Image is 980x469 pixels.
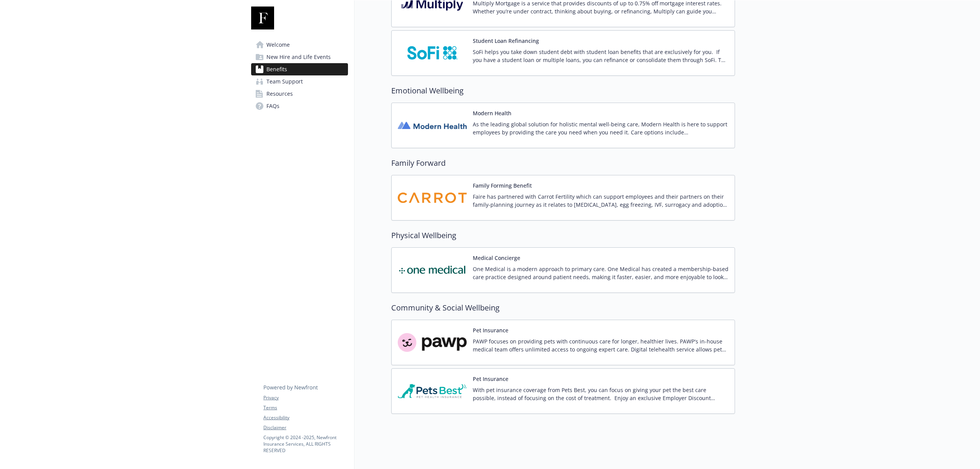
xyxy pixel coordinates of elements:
[473,254,520,262] button: Medical Concierge
[251,51,348,63] a: New Hire and Life Events
[473,375,508,383] button: Pet Insurance
[266,39,290,51] span: Welcome
[398,254,467,286] img: One Medical carrier logo
[266,100,279,112] span: FAQs
[473,386,728,402] p: With pet insurance coverage from Pets Best, you can focus on giving your pet the best care possib...
[473,326,508,334] button: Pet Insurance
[266,63,287,75] span: Benefits
[391,302,735,314] h2: Community & Social Wellbeing
[251,63,348,75] a: Benefits
[473,37,539,45] button: Student Loan Refinancing
[473,265,728,281] p: One Medical is a modern approach to primary care. One Medical has created a membership-based care...
[266,51,331,63] span: New Hire and Life Events
[251,75,348,88] a: Team Support
[263,434,348,454] p: Copyright © 2024 - 2025 , Newfront Insurance Services, ALL RIGHTS RESERVED
[263,424,348,431] a: Disclaimer
[391,157,735,169] h2: Family Forward
[251,88,348,100] a: Resources
[473,109,511,117] button: Modern Health
[266,75,303,88] span: Team Support
[473,120,728,136] p: As the leading global solution for holistic mental well-being care, Modern Health is here to supp...
[473,48,728,64] p: SoFi helps you take down student debt with student loan benefits that are exclusively for you. If...
[398,37,467,69] img: SoFi carrier logo
[251,100,348,112] a: FAQs
[398,326,467,359] img: Pawp carrier logo
[266,88,293,100] span: Resources
[391,230,735,241] h2: Physical Wellbeing
[398,375,467,407] img: Pets Best Insurance Services carrier logo
[391,85,735,96] h2: Emotional Wellbeing
[263,414,348,421] a: Accessibility
[473,337,728,353] p: PAWP focuses on providing pets with continuous care for longer, healthier lives. PAWP's in-house ...
[398,109,467,142] img: Modern Health carrier logo
[473,181,532,190] button: Family Forming Benefit
[251,39,348,51] a: Welcome
[398,181,467,214] img: Carrot carrier logo
[473,193,728,209] p: Faire has partnered with Carrot Fertility which can support employees and their partners on their...
[263,404,348,411] a: Terms
[263,394,348,401] a: Privacy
